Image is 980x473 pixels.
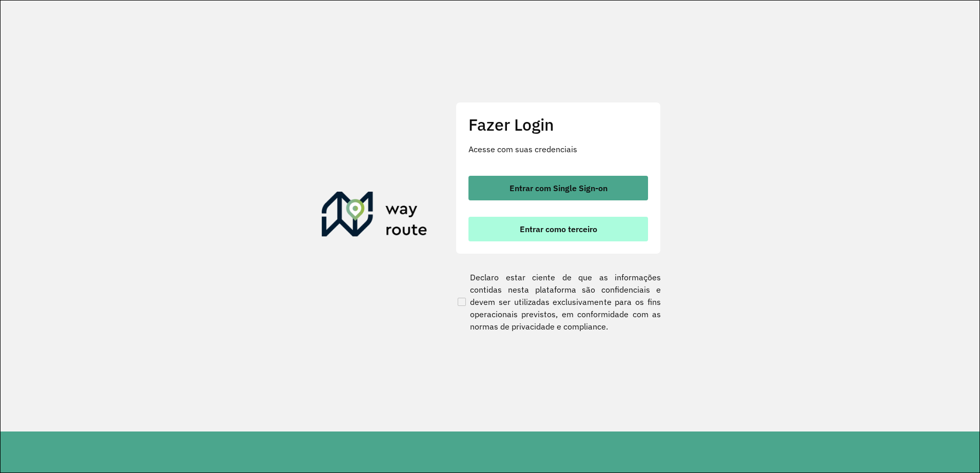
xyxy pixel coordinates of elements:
[468,176,648,200] button: button
[520,225,597,233] span: Entrar como terceiro
[456,271,661,333] label: Declaro estar ciente de que as informações contidas nesta plataforma são confidenciais e devem se...
[322,192,427,241] img: Roteirizador AmbevTech
[468,143,648,155] p: Acesse com suas credenciais
[468,115,648,134] h2: Fazer Login
[468,217,648,241] button: button
[509,184,607,192] span: Entrar com Single Sign-on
